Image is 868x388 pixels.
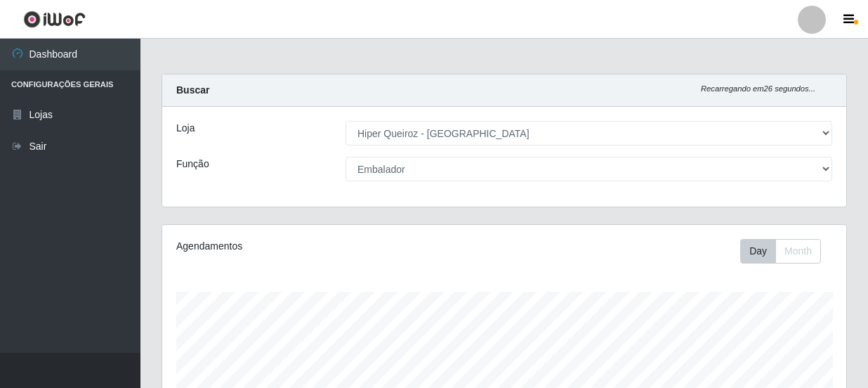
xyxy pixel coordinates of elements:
button: Day [740,239,776,264]
i: Recarregando em 26 segundos... [701,84,815,93]
div: Agendamentos [176,239,438,254]
strong: Buscar [176,84,209,96]
button: Month [775,239,821,264]
label: Função [176,157,209,172]
div: First group [740,239,821,264]
label: Loja [176,121,195,136]
img: CoreUI Logo [23,11,86,28]
div: Toolbar with button groups [740,239,832,264]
